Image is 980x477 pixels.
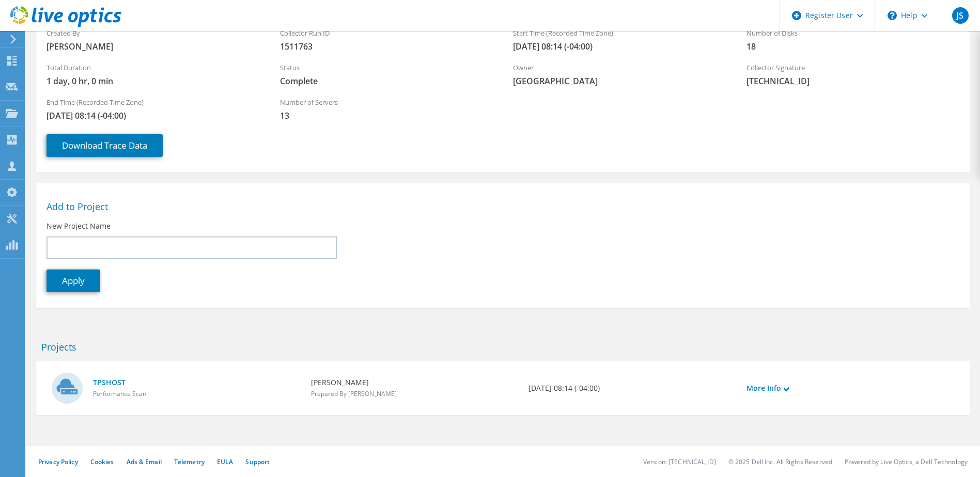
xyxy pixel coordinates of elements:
a: Cookies [90,457,114,466]
label: Total Duration [46,62,259,73]
span: 18 [746,41,959,52]
b: [PERSON_NAME] [311,377,397,388]
b: [DATE] 08:14 (-04:00) [528,383,600,394]
label: End Time (Recorded Time Zone) [46,97,259,107]
label: Collector Signature [746,62,959,73]
h2: Add to Project [46,201,959,212]
label: Status [280,62,493,73]
a: Apply [46,269,100,292]
span: 13 [280,110,493,121]
a: More Info [746,383,789,394]
h2: Projects [41,341,965,353]
span: Prepared By [PERSON_NAME] [311,389,397,398]
a: Support [245,457,270,466]
a: Privacy Policy [38,457,78,466]
label: Created By [46,28,259,38]
span: [DATE] 08:14 (-04:00) [513,41,726,52]
span: [TECHNICAL_ID] [746,75,959,87]
a: TPSHOST [93,377,301,388]
span: [GEOGRAPHIC_DATA] [513,75,726,87]
label: New Project Name [46,221,111,231]
label: Number of Disks [746,28,959,38]
a: Ads & Email [127,457,162,466]
li: Powered by Live Optics, a Dell Technology [845,457,968,466]
span: [PERSON_NAME] [46,41,259,52]
li: Version: [TECHNICAL_ID] [643,457,716,466]
a: Download Trace Data [46,134,163,157]
span: Complete [280,75,493,87]
label: Number of Servers [280,97,493,107]
span: JS [952,7,969,24]
label: Start Time (Recorded Time Zone) [513,28,726,38]
a: EULA [217,457,233,466]
li: © 2025 Dell Inc. All Rights Reserved [728,457,832,466]
span: Performance Scan [93,389,146,398]
label: Owner [513,62,726,73]
span: [DATE] 08:14 (-04:00) [46,110,259,121]
svg: \n [888,11,897,20]
span: 1 day, 0 hr, 0 min [46,75,259,87]
span: 1511763 [280,41,493,52]
a: Telemetry [174,457,205,466]
label: Collector Run ID [280,28,493,38]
